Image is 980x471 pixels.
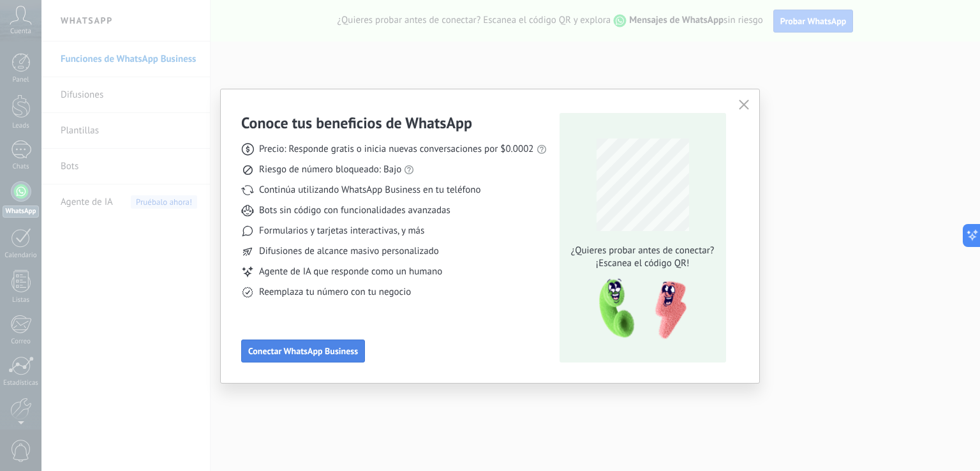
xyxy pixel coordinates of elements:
span: ¿Quieres probar antes de conectar? [567,244,718,257]
span: Conectar WhatsApp Business [248,347,358,355]
span: Riesgo de número bloqueado: Bajo [259,163,401,176]
span: Difusiones de alcance masivo personalizado [259,245,439,258]
img: qr-pic-1x.png [588,275,689,343]
span: Agente de IA que responde como un humano [259,265,442,278]
span: Reemplaza tu número con tu negocio [259,286,411,299]
span: Formularios y tarjetas interactivas, y más [259,225,424,237]
span: Precio: Responde gratis o inicia nuevas conversaciones por $0.0002 [259,143,534,156]
span: Bots sin código con funcionalidades avanzadas [259,204,450,217]
button: Conectar WhatsApp Business [241,340,365,363]
span: Continúa utilizando WhatsApp Business en tu teléfono [259,184,480,197]
span: ¡Escanea el código QR! [567,257,718,270]
h3: Conoce tus beneficios de WhatsApp [241,113,472,133]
